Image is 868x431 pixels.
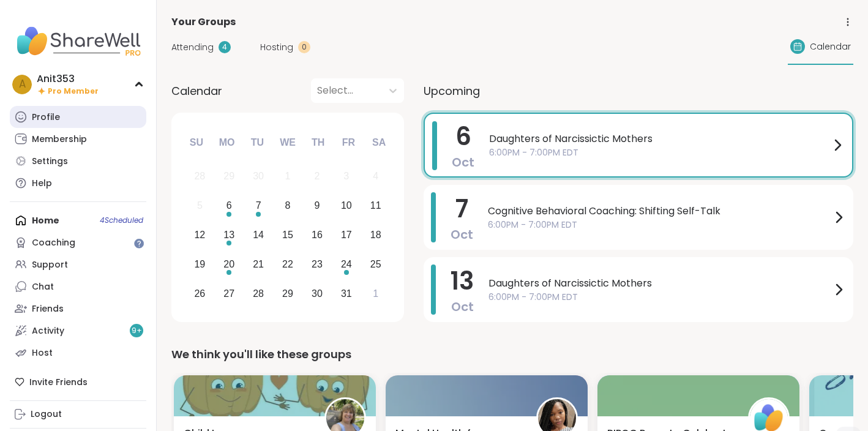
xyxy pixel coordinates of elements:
div: Choose Saturday, November 1st, 2025 [362,280,389,307]
div: 16 [312,227,323,243]
a: Support [10,253,146,275]
div: Choose Tuesday, October 21st, 2025 [245,251,272,277]
span: Upcoming [424,83,480,99]
div: Choose Sunday, October 26th, 2025 [187,280,213,307]
span: Oct [451,298,474,315]
span: 13 [451,264,474,298]
div: Not available Saturday, October 4th, 2025 [362,163,389,190]
div: 3 [343,168,349,184]
div: Su [183,129,210,156]
div: Coaching [32,237,75,249]
div: Mo [213,129,240,156]
span: 6:00PM - 7:00PM EDT [488,219,831,231]
div: Choose Saturday, October 18th, 2025 [362,222,389,249]
iframe: Spotlight [134,239,144,249]
div: Choose Friday, October 31st, 2025 [333,280,359,307]
span: A [19,77,26,92]
div: Chat [32,281,54,293]
a: Settings [10,150,146,172]
div: Sa [365,129,392,156]
div: 1 [373,285,378,302]
span: Oct [451,226,473,243]
div: Not available Friday, October 3rd, 2025 [333,163,359,190]
div: We [274,129,301,156]
div: 29 [282,285,293,302]
div: Choose Wednesday, October 8th, 2025 [275,193,301,219]
div: Not available Thursday, October 2nd, 2025 [304,163,331,190]
div: Choose Thursday, October 23rd, 2025 [304,251,331,277]
div: Settings [32,156,68,168]
div: Choose Saturday, October 11th, 2025 [362,193,389,219]
div: 7 [256,197,261,214]
div: Th [305,129,332,156]
div: Choose Thursday, October 16th, 2025 [304,222,331,249]
div: Not available Monday, September 29th, 2025 [216,163,242,190]
div: month 2025-10 [185,162,390,308]
div: Choose Monday, October 20th, 2025 [216,251,242,277]
a: Activity9+ [10,320,146,342]
div: 12 [194,227,205,243]
div: Help [32,178,52,190]
span: Your Groups [171,15,236,29]
div: Activity [32,325,64,337]
div: 28 [253,285,264,302]
div: Choose Thursday, October 30th, 2025 [304,280,331,307]
div: Fr [335,129,362,156]
div: 23 [312,256,323,272]
span: 7 [455,192,468,226]
div: We think you'll like these groups [171,346,853,363]
div: Choose Monday, October 6th, 2025 [216,193,242,219]
div: Choose Sunday, October 19th, 2025 [187,251,213,277]
div: Choose Tuesday, October 14th, 2025 [245,222,272,249]
a: Help [10,172,146,194]
div: Choose Friday, October 17th, 2025 [333,222,359,249]
div: Choose Wednesday, October 15th, 2025 [275,222,301,249]
div: Anit353 [37,72,99,86]
div: Not available Tuesday, September 30th, 2025 [245,163,272,190]
div: Choose Wednesday, October 29th, 2025 [275,280,301,307]
span: Daughters of Narcissictic Mothers [488,276,831,291]
div: 14 [253,227,264,243]
div: Logout [31,408,62,421]
div: 19 [194,256,205,272]
span: Pro Member [48,86,99,97]
div: 27 [223,285,234,302]
div: 6 [226,197,232,214]
div: 18 [370,227,381,243]
div: 26 [194,285,205,302]
div: 29 [223,168,234,184]
div: 20 [223,256,234,272]
span: 9 + [132,326,142,336]
div: 15 [282,227,293,243]
a: Chat [10,275,146,298]
img: ShareWell Nav Logo [10,20,146,62]
div: 22 [282,256,293,272]
div: 1 [285,168,291,184]
div: 31 [341,285,352,302]
div: Not available Sunday, October 5th, 2025 [187,193,213,219]
div: Not available Wednesday, October 1st, 2025 [275,163,301,190]
div: 2 [314,168,320,184]
div: 30 [312,285,323,302]
span: Hosting [260,41,293,54]
div: Invite Friends [10,371,146,393]
div: Tu [244,129,271,156]
span: Calendar [171,83,222,99]
div: 9 [314,197,320,214]
div: 8 [285,197,291,214]
div: 4 [219,41,231,53]
div: 0 [298,41,310,53]
div: Choose Sunday, October 12th, 2025 [187,222,213,249]
div: 11 [370,197,381,214]
div: 10 [341,197,352,214]
span: Oct [452,154,474,171]
div: 13 [223,227,234,243]
div: Choose Friday, October 24th, 2025 [333,251,359,277]
span: 6:00PM - 7:00PM EDT [488,291,831,304]
div: 17 [341,227,352,243]
a: Host [10,342,146,364]
div: Choose Tuesday, October 7th, 2025 [245,193,272,219]
span: Cognitive Behavioral Coaching: Shifting Self-Talk [488,204,831,219]
div: 30 [253,168,264,184]
div: Choose Monday, October 13th, 2025 [216,222,242,249]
